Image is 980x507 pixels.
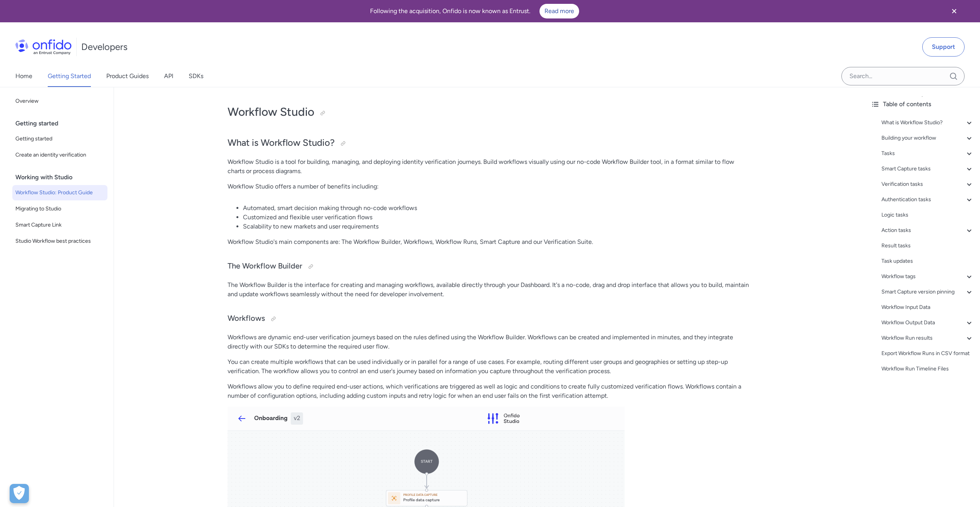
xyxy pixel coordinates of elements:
p: Workflow Studio's main components are: The Workflow Builder, Workflows, Workflow Runs, Smart Capt... [228,237,751,247]
li: Automated, smart decision making through no-code workflows [243,203,751,213]
a: Support [922,37,965,57]
a: Smart Capture Link [12,217,107,233]
a: Authentication tasks [881,195,974,204]
h3: The Workflow Builder [228,260,751,273]
a: Result tasks [881,241,974,250]
a: Action tasks [881,226,974,235]
a: Task updates [881,257,974,266]
span: Workflow Studio: Product Guide [15,188,104,197]
a: Workflow Input Data [881,303,974,312]
a: Read more [539,4,579,18]
a: Smart Capture version pinning [881,287,974,297]
a: Migrating to Studio [12,201,107,217]
a: API [164,65,173,87]
a: Workflow Output Data [881,318,974,327]
div: Following the acquisition, Onfido is now known as Entrust. [9,4,940,18]
input: Onfido search input field [841,67,965,85]
a: Building your workflow [881,133,974,143]
a: Export Workflow Runs in CSV format [881,349,974,358]
div: Getting started [15,116,111,131]
button: Close banner [940,2,968,21]
div: Table of contents [871,100,974,109]
a: Workflow tags [881,272,974,281]
a: What is Workflow Studio? [881,118,974,127]
a: Tasks [881,149,974,158]
p: You can create multiple workflows that can be used individually or in parallel for a range of use... [228,357,751,376]
span: Create an identity verification [15,150,104,160]
h2: What is Workflow Studio? [228,137,751,150]
div: Working with Studio [15,170,111,185]
img: Onfido Logo [15,39,72,55]
p: Workflows are dynamic end-user verification journeys based on the rules defined using the Workflo... [228,333,751,351]
span: Getting started [15,134,104,143]
p: Workflows allow you to define required end-user actions, which verifications are triggered as wel... [228,382,751,400]
p: Workflow Studio is a tool for building, managing, and deploying identity verification journeys. B... [228,157,751,176]
span: Smart Capture Link [15,220,104,230]
a: Workflow Studio: Product Guide [12,185,107,200]
div: Cookie Preferences [10,484,29,503]
a: Workflow Run results [881,334,974,343]
a: Home [15,65,32,87]
a: Logic tasks [881,210,974,220]
li: Scalability to new markets and user requirements [243,222,751,231]
a: Overview [12,93,107,109]
span: Studio Workflow best practices [15,237,104,246]
a: Verification tasks [881,180,974,189]
span: Migrating to Studio [15,204,104,213]
button: Open Preferences [10,484,29,503]
svg: Close banner [950,7,959,16]
p: The Workflow Builder is the interface for creating and managing workflows, available directly thr... [228,280,751,299]
a: Smart Capture tasks [881,164,974,173]
h1: Developers [81,41,127,53]
a: SDKs [189,65,203,87]
li: Customized and flexible user verification flows [243,213,751,222]
a: Getting Started [48,65,91,87]
a: Product Guides [106,65,149,87]
a: Getting started [12,131,107,147]
h3: Workflows [228,313,751,325]
a: Workflow Run Timeline Files [881,364,974,374]
span: Overview [15,97,104,106]
h1: Workflow Studio [228,104,751,120]
p: Workflow Studio offers a number of benefits including: [228,182,751,191]
a: Studio Workflow best practices [12,233,107,249]
a: Create an identity verification [12,147,107,163]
